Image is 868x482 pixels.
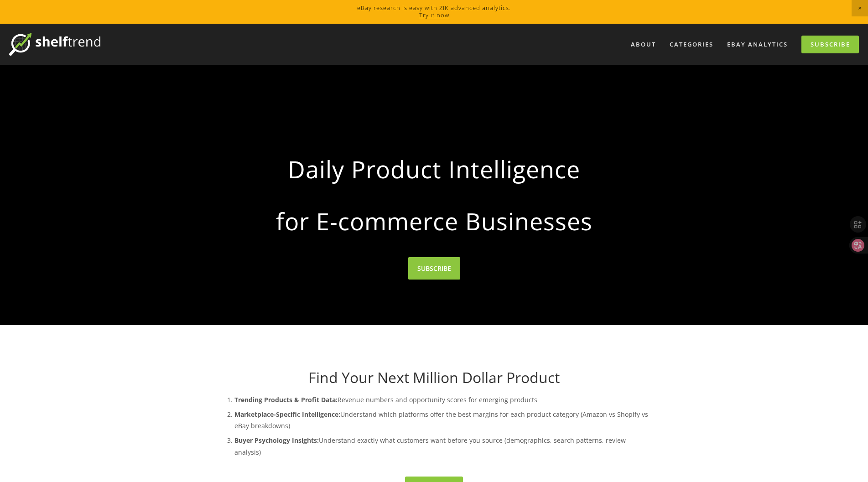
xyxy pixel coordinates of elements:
[234,435,652,457] p: Understand exactly what customers want before you source (demographics, search patterns, review a...
[234,410,340,419] strong: Marketplace-Specific Intelligence:
[216,369,652,386] h1: Find Your Next Million Dollar Product
[408,257,460,280] a: SUBSCRIBE
[234,394,652,405] p: Revenue numbers and opportunity scores for emerging products
[9,33,100,56] img: ShelfTrend
[721,37,794,52] a: eBay Analytics
[234,395,338,404] strong: Trending Products & Profit Data:
[625,37,662,52] a: About
[419,11,449,19] a: Try it now
[664,37,719,52] div: Categories
[234,409,652,431] p: Understand which platforms offer the best margins for each product category (Amazon vs Shopify vs...
[234,436,319,445] strong: Buyer Psychology Insights:
[231,148,638,191] strong: Daily Product Intelligence
[801,36,859,53] a: Subscribe
[231,200,638,243] strong: for E-commerce Businesses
